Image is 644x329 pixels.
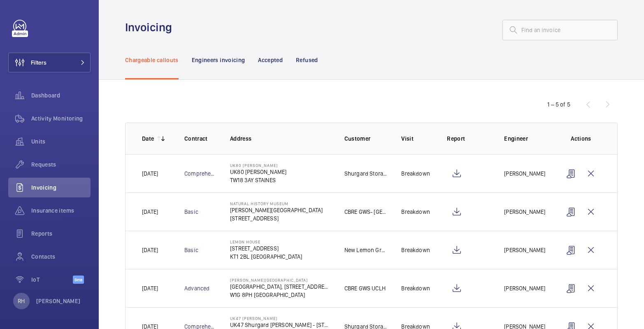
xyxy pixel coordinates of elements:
p: UK80 [PERSON_NAME] [230,163,286,168]
p: Breakdown [401,246,430,254]
p: [GEOGRAPHIC_DATA], [STREET_ADDRESS][PERSON_NAME], [230,283,331,291]
span: Reports [31,229,91,238]
span: Beta [73,276,84,284]
p: CBRE GWS- [GEOGRAPHIC_DATA] [344,208,388,216]
p: W1G 8PH [GEOGRAPHIC_DATA] [230,291,331,299]
p: UK47 [PERSON_NAME] [230,316,331,321]
div: 1 – 5 of 5 [547,100,570,109]
a: Advanced [184,285,209,292]
p: New Lemon Grove Developments Limited [344,246,388,254]
span: Contacts [31,253,91,261]
p: UK47 Shurgard [PERSON_NAME] - [STREET_ADDRESS] [230,321,331,329]
p: Refused [296,56,318,64]
p: [PERSON_NAME][GEOGRAPHIC_DATA] [230,278,331,283]
span: Filters [31,58,46,67]
a: Basic [184,247,198,253]
p: Contract [184,134,217,143]
p: [STREET_ADDRESS] [230,214,323,222]
input: Find an invoice [502,20,618,40]
span: IoT [31,276,73,284]
p: Date [142,134,154,143]
p: Shurgard Storage [344,169,388,178]
span: Invoicing [31,183,91,192]
p: [STREET_ADDRESS] [230,244,302,253]
span: Insurance items [31,206,91,215]
p: RH [18,297,25,305]
p: [PERSON_NAME] [504,246,545,254]
p: Engineer [504,134,548,143]
p: [DATE] [142,169,158,178]
p: [PERSON_NAME] [504,169,545,178]
span: Requests [31,160,91,169]
p: Natural History Museum [230,201,323,206]
p: Address [230,134,331,143]
p: UK80 [PERSON_NAME] [230,168,286,176]
button: Filters [8,53,91,72]
p: Customer [344,134,388,143]
p: Chargeable callouts [125,56,179,64]
span: Activity Monitoring [31,114,91,123]
a: Comprehensive [184,170,225,177]
p: [PERSON_NAME] [504,284,545,292]
span: Units [31,137,91,146]
p: [DATE] [142,284,158,292]
p: [DATE] [142,246,158,254]
p: Report [447,134,491,143]
p: Lemon House [230,239,302,244]
p: TW18 3AY STAINES [230,176,286,184]
p: Breakdown [401,208,430,216]
p: Engineers invoicing [192,56,245,64]
p: [DATE] [142,208,158,216]
p: [PERSON_NAME] [36,297,81,305]
p: Actions [561,134,601,143]
p: Breakdown [401,169,430,178]
h1: Invoicing [125,20,177,35]
p: [PERSON_NAME] [504,208,545,216]
span: Dashboard [31,91,91,100]
p: Breakdown [401,284,430,292]
p: CBRE GWS UCLH [344,284,386,292]
p: [PERSON_NAME][GEOGRAPHIC_DATA] [230,206,323,214]
p: Visit [401,134,434,143]
a: Basic [184,209,198,215]
p: KT1 2BL [GEOGRAPHIC_DATA] [230,253,302,261]
p: Accepted [258,56,283,64]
